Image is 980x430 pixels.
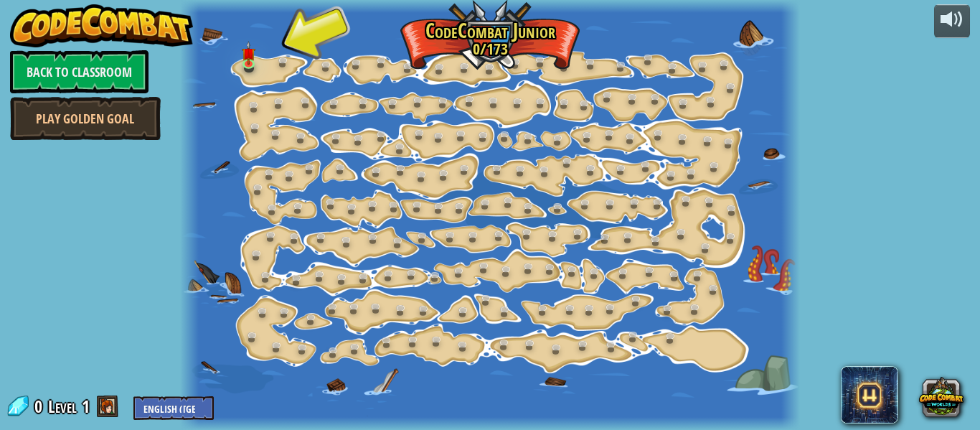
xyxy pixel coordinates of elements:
span: Level [48,395,77,419]
a: Play Golden Goal [10,97,161,140]
span: 0 [34,395,47,418]
img: level-banner-unstarted.png [242,41,255,65]
span: 1 [82,395,90,418]
button: Adjust volume [934,4,970,38]
a: Back to Classroom [10,50,149,93]
img: CodeCombat - Learn how to code by playing a game [10,4,194,47]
